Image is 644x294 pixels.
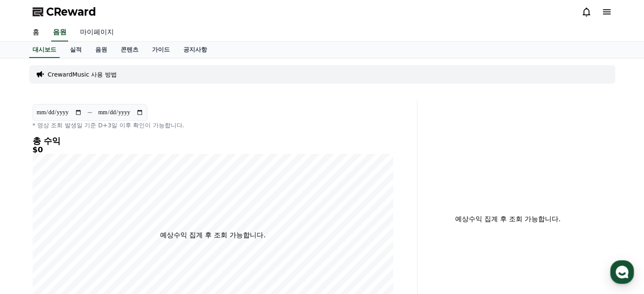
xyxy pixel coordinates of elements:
[145,42,177,58] a: 가이드
[63,42,88,58] a: 실적
[160,230,265,240] p: 예상수익 집계 후 조회 가능합니다.
[109,224,163,245] a: 설정
[88,42,114,58] a: 음원
[73,24,121,41] a: 마이페이지
[33,121,393,129] p: * 영상 조회 발생일 기준 D+3일 이후 확인이 가능합니다.
[33,5,96,19] a: CReward
[29,42,60,58] a: 대시보드
[3,224,56,245] a: 홈
[131,236,141,243] span: 설정
[77,237,88,244] span: 대화
[26,24,46,41] a: 홈
[33,136,393,146] h4: 총 수익
[87,107,93,118] p: ~
[177,42,214,58] a: 공지사항
[48,70,117,79] a: CrewardMusic 사용 방법
[114,42,145,58] a: 콘텐츠
[424,214,591,224] p: 예상수익 집계 후 조회 가능합니다.
[51,24,68,41] a: 음원
[27,236,32,243] span: 홈
[46,5,96,19] span: CReward
[56,224,109,245] a: 대화
[33,146,393,154] h5: $0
